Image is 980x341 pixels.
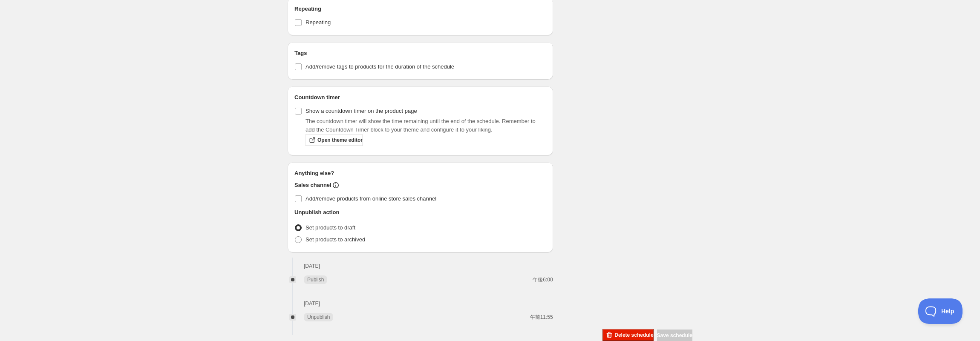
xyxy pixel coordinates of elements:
[306,19,331,26] span: Repeating
[307,276,324,283] span: Publish
[614,332,653,338] span: Delete schedule
[515,276,553,283] p: 午後6:00
[304,263,511,269] h2: [DATE]
[294,93,546,102] h2: Countdown timer
[306,134,363,146] a: Open theme editor
[294,208,339,217] h2: Unpublish action
[918,298,963,324] iframe: Toggle Customer Support
[306,63,454,70] span: Add/remove tags to products for the duration of the schedule
[294,49,546,57] h2: Tags
[294,181,331,189] h2: Sales channel
[294,5,546,13] h2: Repeating
[602,329,653,341] button: Delete schedule
[317,137,363,143] span: Open theme editor
[304,300,511,307] h2: [DATE]
[307,314,330,321] span: Unpublish
[294,169,546,178] h2: Anything else?
[306,224,355,231] span: Set products to draft
[306,117,546,134] p: The countdown timer will show the time remaining until the end of the schedule. Remember to add t...
[515,314,553,321] p: 午前11:55
[306,195,436,202] span: Add/remove products from online store sales channel
[306,236,365,243] span: Set products to archived
[306,108,417,114] span: Show a countdown timer on the product page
